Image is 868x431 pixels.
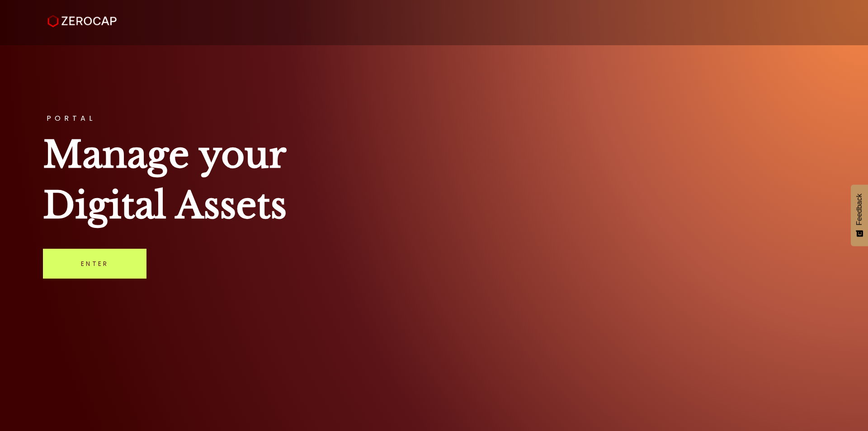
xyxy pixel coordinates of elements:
img: ZeroCap [47,15,117,28]
h1: Manage your Digital Assets [43,129,825,231]
span: Feedback [855,194,863,225]
a: Enter [43,249,146,279]
h3: PORTAL [43,115,825,122]
button: Feedback - Show survey [851,185,868,246]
